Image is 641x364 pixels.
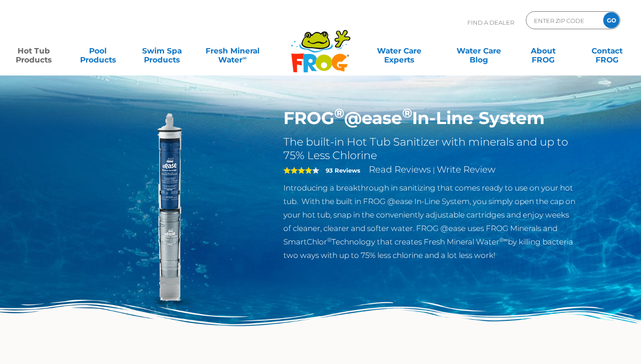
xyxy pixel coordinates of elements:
[283,167,312,174] span: 4
[437,164,495,175] a: Write Review
[286,18,355,73] img: Frog Products Logo
[582,42,632,60] a: ContactFROG
[499,236,508,243] sup: ®∞
[283,181,577,262] p: Introducing a breakthrough in sanitizing that comes ready to use on your hot tub. With the built ...
[603,12,619,28] input: GO
[73,42,123,60] a: PoolProducts
[433,166,435,174] span: |
[518,42,568,60] a: AboutFROG
[326,167,360,174] strong: 93 Reviews
[201,42,264,60] a: Fresh MineralWater∞
[242,54,247,61] sup: ∞
[9,42,59,60] a: Hot TubProducts
[283,108,577,129] h1: FROG @ease In-Line System
[283,135,577,162] h2: The built-in Hot Tub Sanitizer with minerals and up to 75% Less Chlorine
[137,42,187,60] a: Swim SpaProducts
[467,11,514,34] p: Find A Dealer
[369,164,431,175] a: Read Reviews
[454,42,504,60] a: Water CareBlog
[327,236,332,243] sup: ®
[402,105,412,121] sup: ®
[359,42,440,60] a: Water CareExperts
[334,105,344,121] sup: ®
[64,108,270,314] img: inline-system.png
